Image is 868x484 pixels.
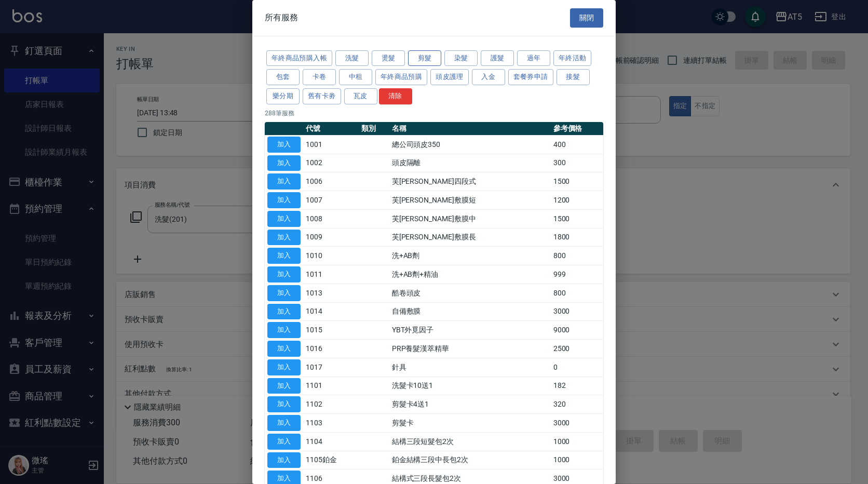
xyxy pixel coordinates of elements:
button: 舊有卡劵 [303,88,341,104]
td: 1013 [303,284,359,302]
button: 清除 [379,88,412,104]
button: 加入 [267,396,301,412]
button: 加入 [267,304,301,320]
button: 樂分期 [266,88,300,104]
button: 加入 [267,155,301,171]
button: 剪髮 [408,50,441,66]
td: 1006 [303,172,359,191]
td: 剪髮卡4送1 [389,395,551,414]
td: 9000 [551,321,603,340]
td: 800 [551,284,603,302]
td: 1104 [303,432,359,451]
td: 1007 [303,191,359,210]
td: 999 [551,265,603,284]
button: 瓦皮 [344,88,377,104]
td: 洗+AB劑+精油 [389,265,551,284]
td: 1500 [551,172,603,191]
td: 洗髮卡10送1 [389,377,551,395]
button: 加入 [267,378,301,394]
button: 套餐券申請 [508,69,553,85]
td: 3000 [551,302,603,321]
td: 1016 [303,340,359,358]
button: 洗髮 [335,50,369,66]
button: 過年 [517,50,550,66]
td: 1103 [303,414,359,433]
td: 1000 [551,432,603,451]
td: 1101 [303,377,359,395]
td: 頭皮隔離 [389,154,551,172]
button: 加入 [267,341,301,357]
td: 300 [551,154,603,172]
button: 加入 [267,434,301,450]
th: 參考價格 [551,122,603,136]
button: 加入 [267,359,301,375]
td: 結構三段短髮包2次 [389,432,551,451]
td: 2500 [551,340,603,358]
button: 燙髮 [372,50,405,66]
td: 1011 [303,265,359,284]
td: 320 [551,395,603,414]
td: 1008 [303,209,359,228]
td: 800 [551,247,603,265]
button: 加入 [267,415,301,431]
td: 總公司頭皮350 [389,135,551,154]
td: 182 [551,377,603,395]
button: 關閉 [570,8,603,28]
button: 包套 [266,69,300,85]
button: 年終商品預購入帳 [266,50,332,66]
button: 加入 [267,322,301,338]
button: 加入 [267,266,301,283]
td: 芙[PERSON_NAME]敷膜短 [389,191,551,210]
td: 1014 [303,302,359,321]
td: 1800 [551,228,603,247]
button: 加入 [267,192,301,208]
button: 加入 [267,285,301,301]
td: 酷卷頭皮 [389,284,551,302]
th: 代號 [303,122,359,136]
button: 加入 [267,211,301,227]
button: 接髮 [557,69,590,85]
td: 3000 [551,414,603,433]
td: 1002 [303,154,359,172]
td: 1015 [303,321,359,340]
td: 鉑金結構三段中長包2次 [389,451,551,469]
td: 1017 [303,358,359,377]
th: 類別 [359,122,389,136]
td: YBT外覓因子 [389,321,551,340]
button: 卡卷 [303,69,336,85]
button: 加入 [267,230,301,246]
td: 1010 [303,247,359,265]
td: 1500 [551,209,603,228]
td: 芙[PERSON_NAME]敷膜長 [389,228,551,247]
td: 1102 [303,395,359,414]
button: 加入 [267,248,301,264]
th: 名稱 [389,122,551,136]
button: 加入 [267,452,301,468]
td: 1001 [303,135,359,154]
td: 洗+AB劑 [389,247,551,265]
button: 加入 [267,137,301,153]
td: 芙[PERSON_NAME]敷膜中 [389,209,551,228]
button: 入金 [472,69,505,85]
td: 1009 [303,228,359,247]
td: 自備敷膜 [389,302,551,321]
button: 年終活動 [553,50,592,66]
span: 所有服務 [265,12,298,23]
td: PRP養髮漢萃精華 [389,340,551,358]
td: 400 [551,135,603,154]
td: 針具 [389,358,551,377]
td: 剪髮卡 [389,414,551,433]
td: 0 [551,358,603,377]
td: 1200 [551,191,603,210]
button: 護髮 [481,50,514,66]
td: 1105鉑金 [303,451,359,469]
p: 288 筆服務 [265,109,603,118]
td: 1000 [551,451,603,469]
td: 芙[PERSON_NAME]四段式 [389,172,551,191]
button: 加入 [267,173,301,190]
button: 中租 [339,69,372,85]
button: 年終商品預購 [375,69,427,85]
button: 頭皮護理 [430,69,469,85]
button: 染髮 [444,50,478,66]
